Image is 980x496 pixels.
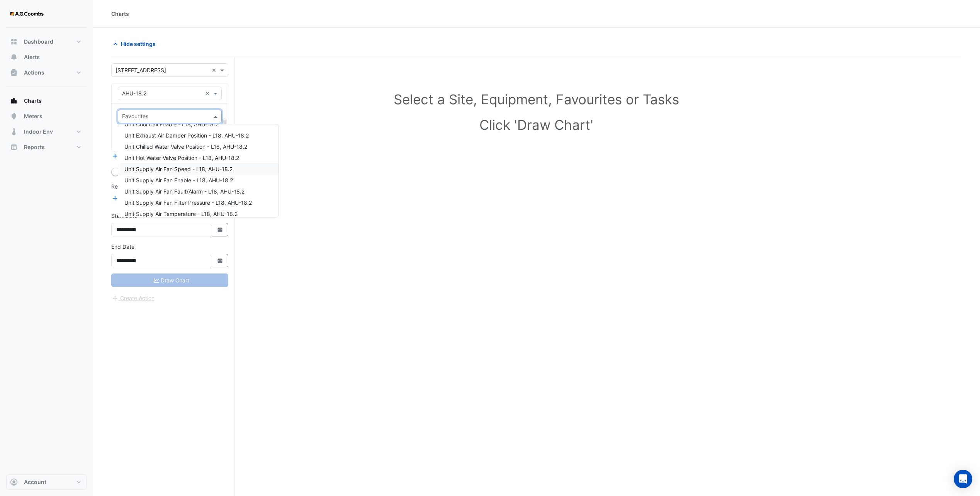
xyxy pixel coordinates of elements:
[24,478,46,486] span: Account
[954,470,972,488] div: Open Intercom Messenger
[6,34,87,49] button: Dashboard
[24,143,45,151] span: Reports
[6,139,87,155] button: Reports
[118,124,279,217] div: Options List
[10,112,18,120] app-icon: Meters
[10,143,18,151] app-icon: Reports
[24,38,53,46] span: Dashboard
[6,109,87,124] button: Meters
[6,49,87,65] button: Alerts
[128,91,944,107] h1: Select a Site, Equipment, Favourites or Tasks
[124,188,245,195] span: Unit Supply Air Fan Fault/Alarm - L18, AHU-18.2
[124,199,252,206] span: Unit Supply Air Fan Filter Pressure - L18, AHU-18.2
[124,211,238,217] span: Unit Supply Air Temperature - L18, AHU-18.2
[111,37,161,51] button: Hide settings
[128,117,944,133] h1: Click 'Draw Chart'
[111,152,158,161] button: Add Equipment
[24,97,42,105] span: Charts
[10,69,18,76] app-icon: Actions
[6,124,87,139] button: Indoor Env
[10,53,18,61] app-icon: Alerts
[121,112,148,122] div: Favourites
[10,97,18,105] app-icon: Charts
[24,69,44,76] span: Actions
[24,112,42,120] span: Meters
[10,128,18,136] app-icon: Indoor Env
[124,177,233,183] span: Unit Supply Air Fan Enable - L18, AHU-18.2
[124,155,239,161] span: Unit Hot Water Valve Position - L18, AHU-18.2
[111,243,134,251] label: End Date
[6,93,87,109] button: Charts
[9,6,44,22] img: Company Logo
[124,143,247,150] span: Unit Chilled Water Valve Position - L18, AHU-18.2
[111,194,169,202] button: Add Reference Line
[6,65,87,80] button: Actions
[124,132,249,139] span: Unit Exhaust Air Damper Position - L18, AHU-18.2
[111,182,152,190] label: Reference Lines
[124,121,218,127] span: Unit Cool Call Enable - L18, AHU-18.2
[217,226,224,233] fa-icon: Select Date
[205,89,212,97] span: Clear
[6,474,87,490] button: Account
[121,40,156,48] span: Hide settings
[111,294,155,301] app-escalated-ticket-create-button: Please correct errors first
[212,66,218,74] span: Clear
[124,166,233,172] span: Unit Supply Air Fan Speed - L18, AHU-18.2
[221,118,228,124] span: Choose Function
[24,128,53,136] span: Indoor Env
[217,257,224,264] fa-icon: Select Date
[10,38,18,46] app-icon: Dashboard
[111,212,137,220] label: Start Date
[111,10,129,18] div: Charts
[24,53,40,61] span: Alerts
